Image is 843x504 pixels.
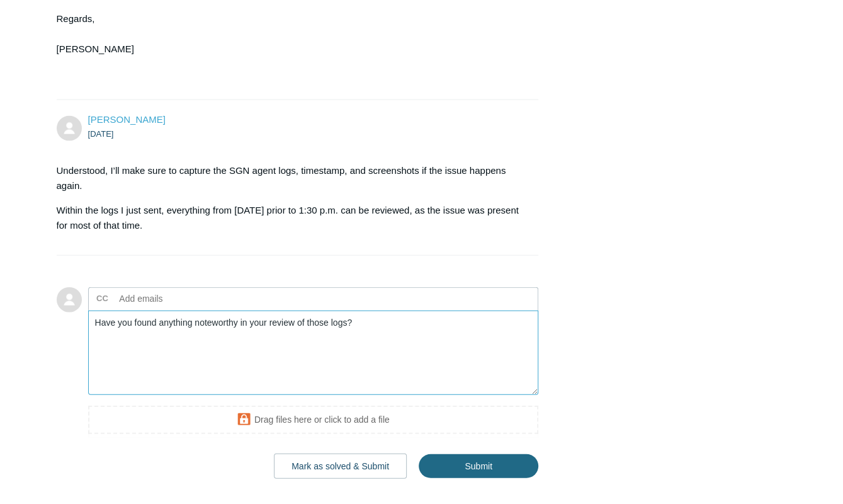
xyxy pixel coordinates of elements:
label: CC [96,289,108,308]
a: [PERSON_NAME] [88,114,166,125]
time: 08/13/2025, 16:00 [88,129,114,139]
p: Understood, I’ll make sure to capture the SGN agent logs, timestamp, and screenshots if the issue... [57,163,526,193]
span: Cody Nauta [88,114,166,125]
textarea: Add your reply [88,311,539,396]
input: Submit [419,454,538,478]
button: Mark as solved & Submit [274,454,407,479]
p: Within the logs I just sent, everything from [DATE] prior to 1:30 p.m. can be reviewed, as the is... [57,203,526,233]
input: Add emails [115,289,250,308]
